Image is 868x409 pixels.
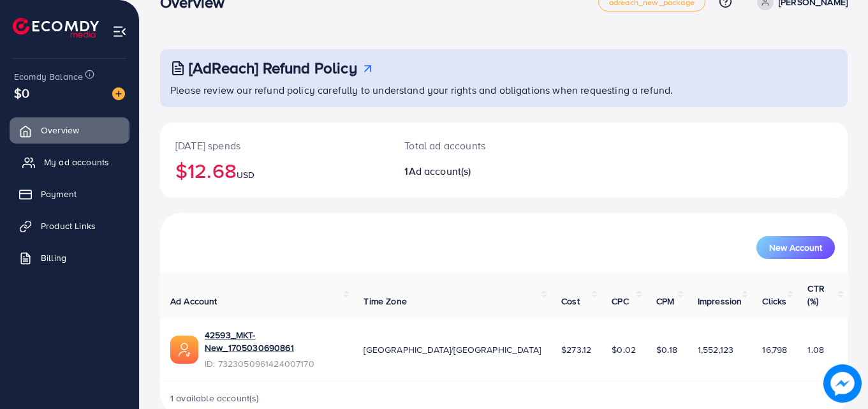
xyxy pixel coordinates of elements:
[409,164,471,178] span: Ad account(s)
[175,138,374,153] p: [DATE] spends
[205,329,343,355] a: 42593_MKT-New_1705030690861
[41,251,66,264] span: Billing
[44,156,109,168] span: My ad accounts
[112,24,127,39] img: menu
[41,188,77,200] span: Payment
[612,295,628,308] span: CPC
[189,59,357,77] h3: [AdReach] Refund Policy
[698,295,742,308] span: Impression
[170,295,217,308] span: Ad Account
[561,343,591,356] span: $273.12
[656,343,677,356] span: $0.18
[205,357,343,370] span: ID: 7323050961424007170
[112,87,125,100] img: image
[10,213,129,239] a: Product Links
[237,168,254,181] span: USD
[10,181,129,207] a: Payment
[175,158,374,182] h2: $12.68
[762,343,787,356] span: 16,798
[807,343,824,356] span: 1.08
[769,243,822,252] span: New Account
[170,392,260,405] span: 1 available account(s)
[756,236,835,259] button: New Account
[807,282,824,308] span: CTR (%)
[170,336,198,364] img: ic-ads-acc.e4c84228.svg
[404,165,546,177] h2: 1
[170,82,840,98] p: Please review our refund policy carefully to understand your rights and obligations when requesti...
[612,343,636,356] span: $0.02
[10,149,129,175] a: My ad accounts
[14,84,29,102] span: $0
[13,18,99,38] img: logo
[14,70,83,83] span: Ecomdy Balance
[561,295,580,308] span: Cost
[41,124,79,137] span: Overview
[823,364,862,403] img: image
[404,138,546,153] p: Total ad accounts
[656,295,674,308] span: CPM
[698,343,733,356] span: 1,552,123
[10,117,129,143] a: Overview
[41,219,96,232] span: Product Links
[364,295,406,308] span: Time Zone
[10,245,129,271] a: Billing
[364,343,541,356] span: [GEOGRAPHIC_DATA]/[GEOGRAPHIC_DATA]
[762,295,786,308] span: Clicks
